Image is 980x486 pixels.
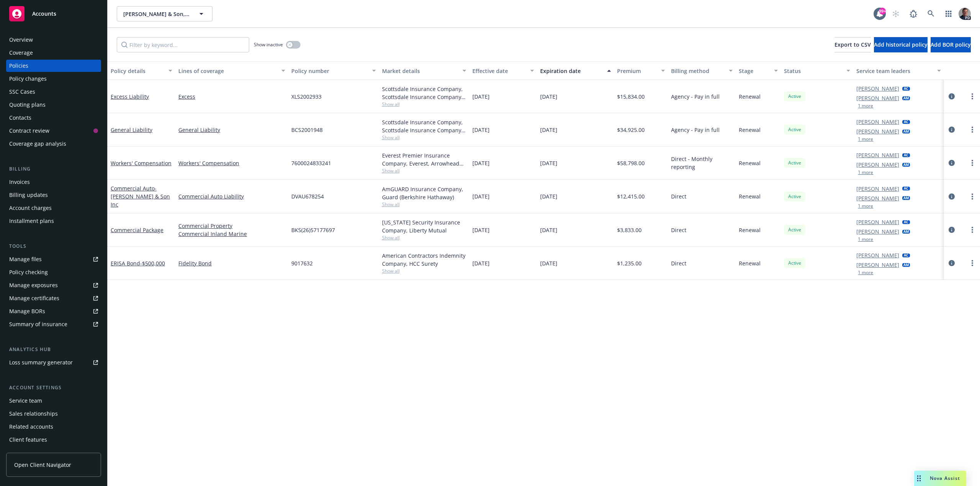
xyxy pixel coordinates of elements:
[6,47,101,59] a: Coverage
[540,192,557,200] span: [DATE]
[614,62,668,80] button: Premium
[111,260,165,267] a: ERISA Bond
[6,356,101,369] a: Loss summary generator
[6,3,101,24] a: Accounts
[947,125,956,134] a: circleInformation
[288,62,379,80] button: Policy number
[9,86,35,98] div: SSC Cases
[6,305,101,317] a: Manage BORs
[947,158,956,167] a: circleInformation
[6,86,101,98] a: SSC Cases
[382,67,458,75] div: Market details
[856,94,899,102] a: [PERSON_NAME]
[739,226,761,234] span: Renewal
[6,279,101,291] span: Manage exposures
[9,73,47,85] div: Policy changes
[6,165,101,173] div: Billing
[671,155,733,171] span: Direct - Monthly reporting
[671,259,686,267] span: Direct
[739,159,761,167] span: Renewal
[835,41,871,48] span: Export to CSV
[888,6,903,21] a: Start snowing
[382,234,466,241] span: Show all
[382,118,466,134] div: Scottsdale Insurance Company, Scottsdale Insurance Company (Nationwide), CRC Group
[6,395,101,407] a: Service team
[472,159,490,167] span: [DATE]
[6,99,101,111] a: Quoting plans
[739,259,761,267] span: Renewal
[739,67,769,75] div: Stage
[617,226,642,234] span: $3,833.00
[941,6,956,21] a: Switch app
[671,192,686,200] span: Direct
[874,41,928,48] span: Add historical policy
[111,159,171,167] a: Workers' Compensation
[9,60,28,72] div: Policies
[178,93,285,101] a: Excess
[914,471,966,486] button: Nova Assist
[111,67,164,75] div: Policy details
[111,185,170,208] a: Commercial Auto
[6,34,101,46] a: Overview
[959,8,971,20] img: photo
[254,41,283,48] span: Show inactive
[6,408,101,420] a: Sales relationships
[856,118,899,126] a: [PERSON_NAME]
[856,185,899,193] a: [PERSON_NAME]
[178,159,285,167] a: Workers' Compensation
[6,346,101,353] div: Analytics hub
[291,126,323,134] span: BCS2001948
[856,228,899,236] a: [PERSON_NAME]
[178,259,285,267] a: Fidelity Bond
[874,37,928,52] button: Add historical policy
[6,202,101,214] a: Account charges
[382,151,466,167] div: Everest Premier Insurance Company, Everest, Arrowhead General Insurance Agency, Inc.
[9,395,42,407] div: Service team
[382,185,466,201] div: AmGUARD Insurance Company, Guard (Berkshire Hathaway)
[9,202,52,214] div: Account charges
[787,260,802,267] span: Active
[178,230,285,238] a: Commercial Inland Marine
[617,259,642,267] span: $1,235.00
[947,192,956,201] a: circleInformation
[382,167,466,174] span: Show all
[9,421,53,433] div: Related accounts
[787,126,802,133] span: Active
[6,421,101,433] a: Related accounts
[6,292,101,304] a: Manage certificates
[540,226,557,234] span: [DATE]
[617,126,645,134] span: $34,925.00
[111,126,152,133] a: General Liability
[6,125,101,137] a: Contract review
[6,434,101,446] a: Client features
[858,137,873,141] button: 1 more
[537,62,614,80] button: Expiration date
[947,258,956,268] a: circleInformation
[787,93,802,100] span: Active
[879,8,886,15] div: 99+
[787,159,802,166] span: Active
[540,93,557,101] span: [DATE]
[382,252,466,268] div: American Contractors Indemnity Company, HCC Surety
[617,93,645,101] span: $15,834.00
[9,279,58,291] div: Manage exposures
[111,226,163,234] a: Commercial Package
[472,126,490,134] span: [DATE]
[671,93,720,101] span: Agency - Pay in full
[856,218,899,226] a: [PERSON_NAME]
[540,159,557,167] span: [DATE]
[787,226,802,233] span: Active
[382,201,466,208] span: Show all
[540,67,603,75] div: Expiration date
[6,253,101,265] a: Manage files
[914,471,924,486] div: Drag to move
[739,93,761,101] span: Renewal
[9,292,59,304] div: Manage certificates
[472,192,490,200] span: [DATE]
[9,176,30,188] div: Invoices
[108,62,175,80] button: Policy details
[6,60,101,72] a: Policies
[14,461,71,469] span: Open Client Navigator
[6,189,101,201] a: Billing updates
[6,266,101,278] a: Policy checking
